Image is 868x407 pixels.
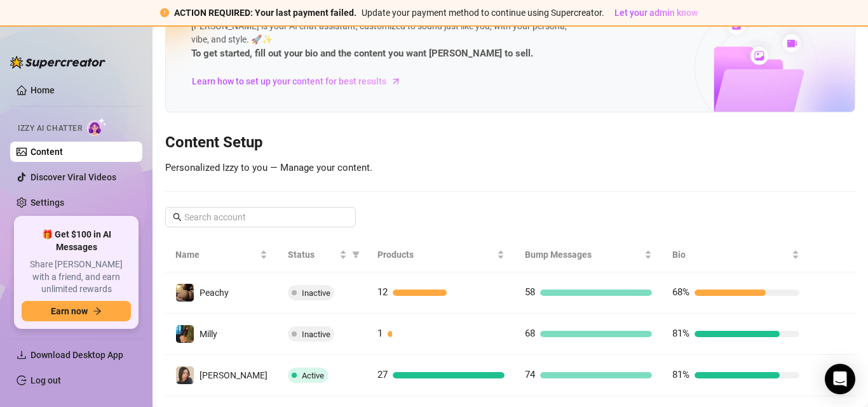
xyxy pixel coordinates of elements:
[93,307,102,316] span: arrow-right
[352,251,360,258] span: filter
[176,325,194,343] img: Milly
[377,248,494,262] span: Products
[18,123,82,135] span: Izzy AI Chatter
[377,328,383,339] span: 1
[31,375,61,385] a: Log out
[10,56,105,69] img: logo-BBDzfeDw.svg
[525,369,535,380] span: 74
[515,237,662,272] th: Bump Messages
[200,370,268,380] span: [PERSON_NAME]
[191,48,533,59] strong: To get started, fill out your bio and the content you want [PERSON_NAME] to sell.
[672,286,689,298] span: 68%
[662,237,810,272] th: Bio
[22,258,131,296] span: Share [PERSON_NAME] with a friend, and earn unlimited rewards
[191,20,573,62] div: [PERSON_NAME] is your AI chat assistant, customized to sound just like you, with your persona, vi...
[302,330,330,339] span: Inactive
[22,229,131,253] span: 🎁 Get $100 in AI Messages
[288,248,337,262] span: Status
[377,286,388,298] span: 12
[672,369,689,380] span: 81%
[278,237,367,272] th: Status
[191,71,410,91] a: Learn how to set up your content for best results
[825,364,855,394] div: Open Intercom Messenger
[525,328,535,339] span: 68
[390,75,402,88] span: arrow-right
[200,288,229,298] span: Peachy
[174,8,356,18] strong: ACTION REQUIRED: Your last payment failed.
[173,213,182,222] span: search
[672,248,789,262] span: Bio
[175,248,257,262] span: Name
[22,301,131,321] button: Earn nowarrow-right
[184,210,338,224] input: Search account
[349,245,362,264] span: filter
[87,117,107,136] img: AI Chatter
[31,197,64,208] a: Settings
[31,172,116,182] a: Discover Viral Videos
[31,85,55,95] a: Home
[362,8,604,18] span: Update your payment method to continue using Supercreator.
[302,371,324,380] span: Active
[367,237,515,272] th: Products
[609,5,703,20] button: Let your admin know
[31,350,123,360] span: Download Desktop App
[31,147,63,157] a: Content
[165,162,372,173] span: Personalized Izzy to you — Manage your content.
[176,284,194,302] img: Peachy
[672,328,689,339] span: 81%
[192,74,386,88] span: Learn how to set up your content for best results
[302,288,330,298] span: Inactive
[17,350,27,360] span: download
[614,8,698,18] span: Let your admin know
[160,8,169,17] span: exclamation-circle
[51,306,88,316] span: Earn now
[525,248,642,262] span: Bump Messages
[525,286,535,298] span: 58
[165,237,278,272] th: Name
[377,369,388,380] span: 27
[165,133,855,153] h3: Content Setup
[176,366,194,384] img: Nina
[200,329,217,339] span: Milly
